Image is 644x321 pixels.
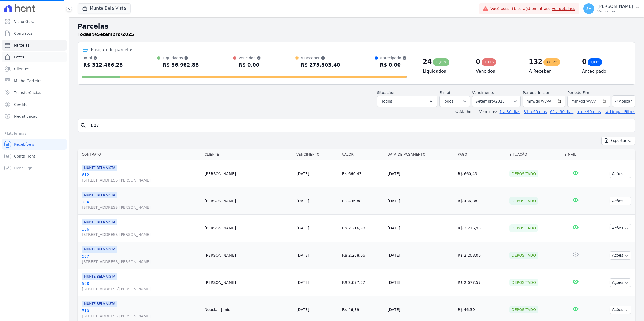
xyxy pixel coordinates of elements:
a: 507[STREET_ADDRESS][PERSON_NAME] [82,254,200,264]
th: Data de Pagamento [385,149,456,160]
button: Munte Bela Vista [78,3,131,13]
td: [PERSON_NAME] [202,269,294,296]
div: Depositado [509,252,538,259]
td: [PERSON_NAME] [202,160,294,187]
i: search [80,122,86,129]
a: [DATE] [296,253,309,257]
div: 88,17% [543,58,560,66]
label: ↯ Atalhos [455,110,473,114]
a: 204[STREET_ADDRESS][PERSON_NAME] [82,199,200,210]
button: Ações [610,197,631,205]
div: Plataformas [4,130,64,137]
div: Depositado [509,306,538,313]
label: Vencidos: [477,110,497,114]
span: Negativação [14,114,38,119]
td: R$ 660,43 [340,160,385,187]
th: Pago [456,149,507,160]
span: MUNTE BELA VISTA [82,192,117,198]
div: 11,83% [433,58,449,66]
label: E-mail: [439,90,453,95]
h4: Antecipado [582,68,626,75]
a: Recebíveis [2,139,67,150]
button: Ações [610,278,631,287]
span: Conta Hent [14,153,35,159]
span: MUNTE BELA VISTA [82,301,117,307]
span: [STREET_ADDRESS][PERSON_NAME] [82,313,200,319]
td: R$ 436,88 [456,187,507,215]
span: [STREET_ADDRESS][PERSON_NAME] [82,259,200,264]
th: Vencimento [294,149,340,160]
span: [STREET_ADDRESS][PERSON_NAME] [82,286,200,292]
a: + de 90 dias [577,110,601,114]
td: [DATE] [385,215,456,242]
div: 0 [582,57,587,66]
span: Minha Carteira [14,78,42,83]
div: Vencidos [238,55,261,61]
a: Negativação [2,111,67,122]
span: MUNTE BELA VISTA [82,219,117,225]
div: R$ 312.466,28 [83,61,123,69]
label: Vencimento: [472,90,496,95]
label: Período Fim: [567,90,610,96]
a: Ver detalhes [552,6,576,11]
span: [STREET_ADDRESS][PERSON_NAME] [82,177,200,183]
td: [DATE] [385,242,456,269]
a: 508[STREET_ADDRESS][PERSON_NAME] [82,281,200,292]
a: 31 a 60 dias [524,110,547,114]
td: R$ 2.216,90 [456,215,507,242]
span: SV [586,7,591,11]
a: 612[STREET_ADDRESS][PERSON_NAME] [82,172,200,183]
label: Situação: [377,90,394,95]
button: Todos [377,96,437,107]
th: Situação [507,149,562,160]
a: Clientes [2,64,67,74]
td: R$ 660,43 [456,160,507,187]
td: R$ 2.677,57 [456,269,507,296]
button: Exportar [601,137,635,145]
div: 24 [423,57,432,66]
a: Transferências [2,87,67,98]
span: Crédito [14,102,28,107]
div: Antecipado [380,55,407,61]
h2: Parcelas [78,22,635,31]
span: Parcelas [14,43,30,48]
span: Lotes [14,54,24,60]
div: 0 [476,57,480,66]
button: Ações [610,251,631,260]
span: Clientes [14,66,29,72]
div: R$ 36.962,88 [162,61,199,69]
button: Ações [610,306,631,314]
span: Visão Geral [14,19,36,24]
a: 306[STREET_ADDRESS][PERSON_NAME] [82,226,200,237]
th: Contrato [78,149,202,160]
div: Depositado [509,197,538,205]
td: R$ 436,88 [340,187,385,215]
a: [DATE] [296,280,309,285]
h4: Liquidados [423,68,467,75]
div: Depositado [509,170,538,177]
td: [DATE] [385,187,456,215]
span: [STREET_ADDRESS][PERSON_NAME] [82,205,200,210]
button: Ações [610,224,631,232]
div: Total [83,55,123,61]
button: Ações [610,170,631,178]
a: [DATE] [296,172,309,176]
span: Todos [382,98,392,104]
a: Lotes [2,52,67,62]
div: 0,00% [588,58,602,66]
div: 132 [529,57,542,66]
div: A Receber [301,55,340,61]
a: Minha Carteira [2,75,67,86]
span: Você possui fatura(s) em atraso. [490,6,575,12]
div: R$ 0,00 [380,61,407,69]
a: Contratos [2,28,67,39]
span: Transferências [14,90,41,95]
td: R$ 2.216,90 [340,215,385,242]
button: Aplicar [612,95,635,107]
p: [PERSON_NAME] [597,4,633,9]
span: [STREET_ADDRESS][PERSON_NAME] [82,232,200,237]
span: MUNTE BELA VISTA [82,165,117,171]
div: Depositado [509,224,538,232]
th: E-mail [562,149,589,160]
p: Ver opções [597,9,633,13]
